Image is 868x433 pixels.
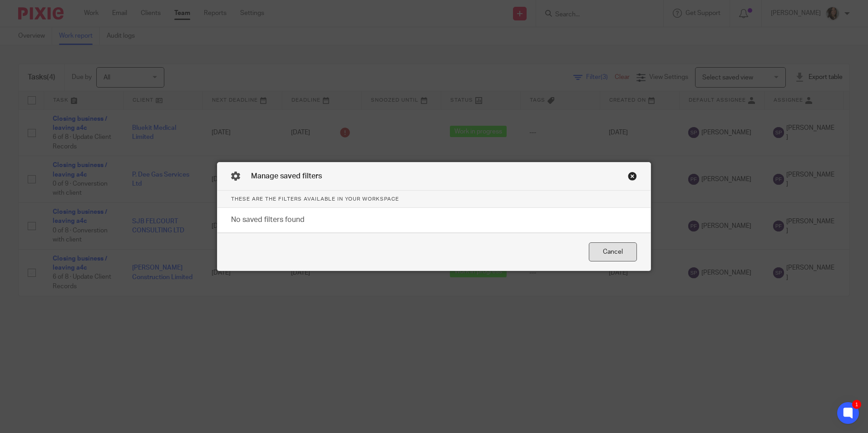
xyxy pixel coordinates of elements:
div: Close this dialog window [589,242,637,262]
div: No saved filters found [217,208,651,232]
span: Manage saved filters [251,172,322,180]
div: Close this dialog window [628,172,637,181]
div: 1 [852,400,861,409]
p: These are the filters available in your workspace [217,191,651,208]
